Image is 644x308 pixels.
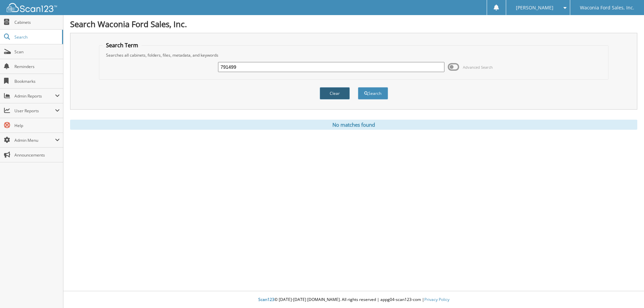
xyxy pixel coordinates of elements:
[103,52,605,58] div: Searches all cabinets, folders, files, metadata, and keywords
[424,297,449,302] a: Privacy Policy
[463,65,493,70] span: Advanced Search
[14,108,55,114] span: User Reports
[70,18,637,29] h1: Search Waconia Ford Sales, Inc.
[14,78,60,84] span: Bookmarks
[14,64,60,69] span: Reminders
[14,34,59,40] span: Search
[258,297,274,302] span: Scan123
[610,276,644,308] iframe: Chat Widget
[516,6,553,10] span: [PERSON_NAME]
[63,292,644,308] div: © [DATE]-[DATE] [DOMAIN_NAME]. All rights reserved | appg04-scan123-com |
[103,42,142,49] legend: Search Term
[14,49,60,55] span: Scan
[14,123,60,128] span: Help
[358,87,388,100] button: Search
[70,120,637,130] div: No matches found
[14,19,60,25] span: Cabinets
[7,3,57,12] img: scan123-logo-white.svg
[320,87,350,100] button: Clear
[14,137,55,143] span: Admin Menu
[14,93,55,99] span: Admin Reports
[580,6,634,10] span: Waconia Ford Sales, Inc.
[14,152,60,158] span: Announcements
